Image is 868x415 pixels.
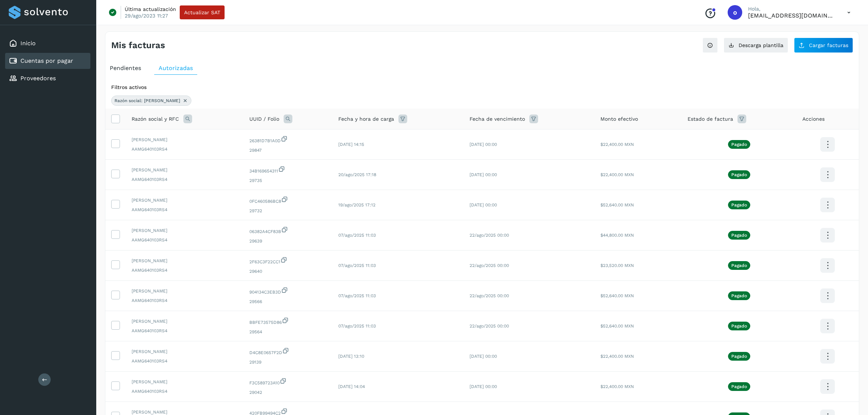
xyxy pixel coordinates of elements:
span: Razón social: [PERSON_NAME] [114,97,180,104]
span: 20/ago/2025 17:18 [338,172,376,177]
span: 07/ago/2025 11:03 [338,323,376,329]
p: Pagado [731,202,747,207]
p: Pagado [731,384,747,389]
span: 29139 [249,359,327,365]
span: $52,640.00 MXN [600,323,634,329]
span: AAMG640103RS4 [132,297,238,304]
span: [DATE] 00:00 [470,142,497,147]
a: Proveedores [20,75,56,82]
span: Pendientes [110,65,141,71]
a: Cuentas por pagar [20,57,73,64]
p: Pagado [731,172,747,177]
span: $52,640.00 MXN [600,293,634,298]
span: AAMG640103RS4 [132,327,238,334]
span: 07/ago/2025 11:03 [338,233,376,238]
span: $22,400.00 MXN [600,384,634,389]
button: Descarga plantilla [724,38,788,53]
span: D4C8E0657F2D [249,347,327,356]
a: Inicio [20,40,36,47]
div: Inicio [5,35,90,51]
div: Proveedores [5,70,90,86]
span: 0FC460586BC8 [249,196,327,205]
p: Pagado [731,293,747,298]
span: 29732 [249,207,327,214]
span: 29735 [249,177,327,184]
span: [PERSON_NAME] [132,197,238,203]
span: $22,400.00 MXN [600,354,634,359]
h4: Mis facturas [111,40,165,51]
p: Pagado [731,354,747,359]
span: [DATE] 14:04 [338,384,365,389]
span: F3C589723A10 [249,377,327,386]
span: Razón social y RFC [132,115,179,123]
p: orlando@rfllogistics.com.mx [748,12,836,19]
span: $52,640.00 MXN [600,202,634,207]
span: [DATE] 00:00 [470,172,497,177]
span: Fecha y hora de carga [338,115,394,123]
span: [PERSON_NAME] [132,288,238,294]
div: Filtros activos [111,84,853,91]
span: 29042 [249,389,327,396]
span: 06382A4CF83B [249,226,327,235]
span: 29639 [249,238,327,244]
span: 34B169654311 [249,166,327,174]
p: 29/ago/2023 11:27 [125,12,168,19]
span: AAMG640103RS4 [132,267,238,274]
span: [PERSON_NAME] [132,318,238,325]
span: UUID / Folio [249,115,279,123]
p: Hola, [748,6,836,12]
span: AAMG640103RS4 [132,388,238,395]
span: [PERSON_NAME] [132,227,238,234]
button: Cargar facturas [794,38,853,53]
span: [DATE] 00:00 [470,354,497,359]
span: 22/ago/2025 00:00 [470,233,509,238]
span: Estado de factura [688,115,733,123]
span: AAMG640103RS4 [132,176,238,183]
span: AAMG640103RS4 [132,146,238,152]
span: Descarga plantilla [739,43,783,48]
span: 07/ago/2025 11:03 [338,293,376,298]
span: Monto efectivo [600,115,638,123]
span: [PERSON_NAME] [132,257,238,264]
span: Actualizar SAT [184,10,220,15]
span: [DATE] 00:00 [470,202,497,207]
span: 22/ago/2025 00:00 [470,293,509,298]
span: 2F63C3F22CC1 [249,256,327,265]
span: [DATE] 13:10 [338,354,364,359]
span: 22/ago/2025 00:00 [470,263,509,268]
span: BBFE73575D86 [249,317,327,326]
span: [DATE] 14:15 [338,142,364,147]
div: Razón social: GENOVEVA [111,96,191,106]
span: [DATE] 00:00 [470,384,497,389]
p: Última actualización [125,6,176,12]
span: AAMG640103RS4 [132,237,238,243]
span: Autorizadas [159,65,193,71]
span: $44,800.00 MXN [600,233,634,238]
span: Acciones [802,115,825,123]
span: 29640 [249,268,327,275]
span: 26381D7B1A0D [249,135,327,144]
span: [PERSON_NAME] [132,167,238,173]
span: 29564 [249,329,327,335]
span: 22/ago/2025 00:00 [470,323,509,329]
p: Pagado [731,233,747,238]
span: $22,400.00 MXN [600,142,634,147]
button: Actualizar SAT [180,5,225,19]
span: $22,400.00 MXN [600,172,634,177]
span: Cargar facturas [809,43,848,48]
p: Pagado [731,263,747,268]
span: $23,520.00 MXN [600,263,634,268]
div: Cuentas por pagar [5,53,90,69]
span: 29847 [249,147,327,154]
p: Pagado [731,142,747,147]
span: [PERSON_NAME] [132,379,238,385]
p: Pagado [731,323,747,329]
span: 07/ago/2025 11:03 [338,263,376,268]
span: Fecha de vencimiento [470,115,525,123]
span: [PERSON_NAME] [132,348,238,355]
span: 19/ago/2025 17:12 [338,202,375,207]
span: AAMG640103RS4 [132,358,238,364]
span: 904134C3EB3D [249,287,327,295]
span: [PERSON_NAME] [132,136,238,143]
